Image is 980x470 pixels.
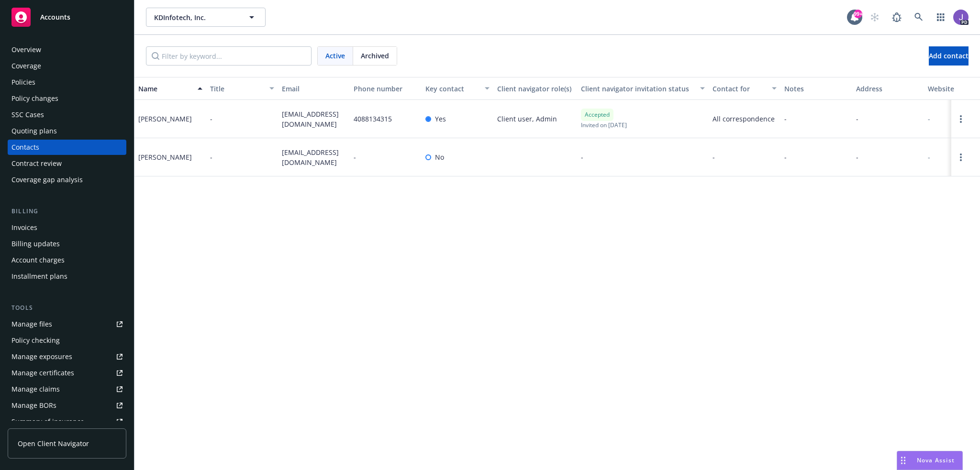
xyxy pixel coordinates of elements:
a: Installment plans [8,269,126,284]
a: Overview [8,42,126,57]
div: Quoting plans [11,123,57,139]
a: Open options [955,113,967,125]
a: Account charges [8,252,126,268]
span: Nova Assist [917,456,955,464]
a: Open options [955,152,967,163]
button: Client navigator role(s) [493,77,577,100]
div: Client navigator invitation status [581,84,694,94]
span: All correspondence [713,114,777,124]
div: Email [282,84,346,94]
a: Coverage gap analysis [8,172,126,187]
div: Coverage [11,58,41,74]
a: Report a Bug [887,8,906,27]
button: Add contact [929,46,969,66]
span: - [210,152,212,162]
a: Billing updates [8,236,126,251]
a: Accounts [8,4,126,31]
span: Accounts [40,13,70,21]
div: Contacts [11,140,39,155]
a: Quoting plans [8,123,126,139]
div: Summary of insurance [11,414,84,429]
button: Phone number [350,77,422,100]
div: Manage files [11,317,52,332]
a: Manage certificates [8,365,126,381]
div: [PERSON_NAME] [138,152,192,162]
a: Manage claims [8,382,126,397]
span: Active [325,51,345,61]
div: Billing updates [11,236,60,251]
button: KDInfotech, Inc. [146,8,266,27]
div: Title [210,84,264,94]
span: KDInfotech, Inc. [154,12,237,22]
a: Search [909,8,928,27]
span: Open Client Navigator [18,438,89,448]
div: Billing [8,207,126,216]
div: Address [856,84,920,94]
div: Invoices [11,220,37,235]
div: Policies [11,75,35,90]
div: Manage exposures [11,349,72,364]
a: Manage exposures [8,349,126,364]
button: Contact for [709,77,780,100]
div: Notes [784,84,848,94]
a: Invoices [8,220,126,235]
span: Invited on [DATE] [581,121,627,129]
a: Start snowing [865,8,884,27]
div: Tools [8,303,126,313]
div: Coverage gap analysis [11,172,83,187]
span: No [435,152,444,162]
div: Phone number [354,84,418,94]
span: Yes [435,114,446,124]
button: Notes [780,77,852,100]
span: [EMAIL_ADDRESS][DOMAIN_NAME] [282,147,346,167]
div: SSC Cases [11,107,44,122]
button: Client navigator invitation status [577,77,709,100]
a: Policies [8,75,126,90]
span: [EMAIL_ADDRESS][DOMAIN_NAME] [282,109,346,129]
a: Contacts [8,140,126,155]
div: Manage BORs [11,398,56,413]
div: Overview [11,42,41,57]
div: Contact for [713,84,766,94]
span: Client user, Admin [497,114,557,124]
button: Key contact [422,77,493,100]
div: Manage claims [11,382,60,397]
div: Policy checking [11,333,60,348]
span: Add contact [929,51,969,60]
div: Client navigator role(s) [497,84,573,94]
span: Accepted [585,110,610,119]
span: - [784,114,787,124]
input: Filter by keyword... [146,46,312,66]
div: Account charges [11,252,65,268]
button: Title [206,77,278,100]
div: Policy changes [11,91,58,106]
a: Switch app [931,8,950,27]
div: Drag to move [897,451,909,470]
button: Nova Assist [897,451,963,470]
div: Key contact [425,84,479,94]
img: photo [953,10,969,25]
span: - [856,152,858,162]
span: - [784,152,787,162]
div: [PERSON_NAME] [138,114,192,124]
a: Summary of insurance [8,414,126,429]
span: 4088134315 [354,114,392,124]
span: - [354,152,356,162]
div: Name [138,84,192,94]
button: Name [134,77,206,100]
span: Archived [361,51,389,61]
div: Manage certificates [11,365,74,381]
span: - [581,152,583,162]
span: - [856,114,858,124]
a: SSC Cases [8,107,126,122]
span: - [713,152,715,162]
a: Policy changes [8,91,126,106]
div: Contract review [11,156,62,171]
button: Email [278,77,350,100]
a: Manage files [8,317,126,332]
span: - [210,114,212,124]
div: Installment plans [11,269,67,284]
div: - [928,114,930,124]
div: - [928,152,930,162]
